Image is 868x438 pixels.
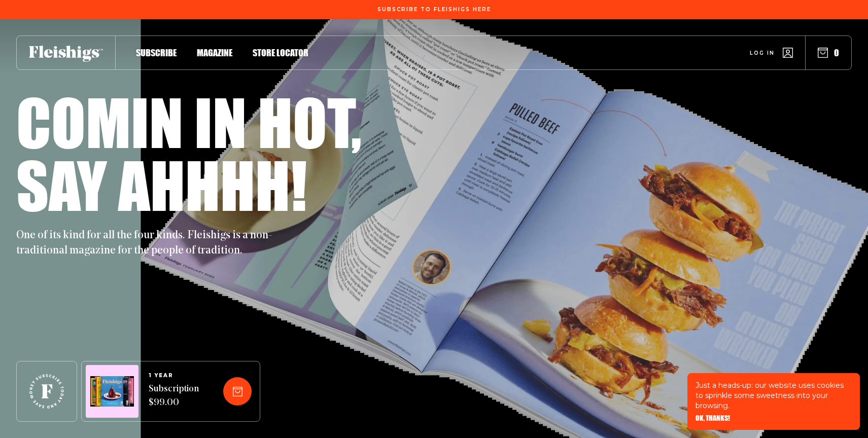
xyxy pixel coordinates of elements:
button: OK, THANKS! [696,415,730,422]
a: Subscribe To Fleishigs Here [375,7,493,12]
a: 1 YEARSubscription $99.00 [149,373,199,410]
p: One of its kind for all the four kinds. Fleishigs is a non-traditional magazine for the people of... [16,228,280,259]
h1: Say ahhhh! [16,153,307,216]
span: Subscribe To Fleishigs Here [377,7,491,13]
a: Store locator [253,46,308,59]
button: 0 [818,47,839,58]
span: Subscribe [136,47,177,58]
h1: Comin in hot, [16,90,362,153]
p: Just a heads-up: our website uses cookies to sprinkle some sweetness into your browsing. [696,380,852,411]
span: Log in [750,49,775,57]
span: Subscription $99.00 [149,383,199,410]
a: Log in [750,48,793,58]
span: 1 YEAR [149,373,199,379]
img: Magazines image [90,376,134,407]
a: Subscribe [136,46,177,59]
span: Store locator [253,47,308,58]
